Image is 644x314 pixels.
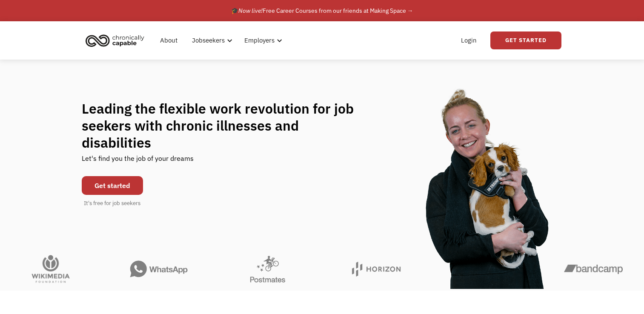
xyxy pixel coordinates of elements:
[83,31,151,50] a: home
[187,27,235,54] div: Jobseekers
[490,31,561,49] a: Get Started
[82,100,370,151] h1: Leading the flexible work revolution for job seekers with chronic illnesses and disabilities
[239,27,285,54] div: Employers
[192,35,225,46] div: Jobseekers
[238,7,263,14] em: Now live!
[231,6,413,16] div: 🎓 Free Career Courses from our friends at Making Space →
[83,31,147,50] img: Chronically Capable logo
[82,151,194,172] div: Let's find you the job of your dreams
[244,35,275,46] div: Employers
[82,176,143,195] a: Get started
[155,27,183,54] a: About
[84,199,140,208] div: It's free for job seekers
[456,27,482,54] a: Login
